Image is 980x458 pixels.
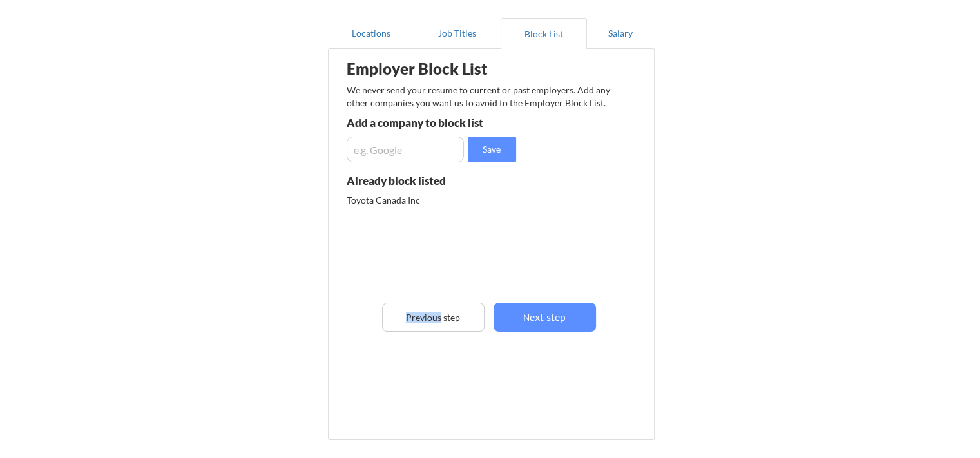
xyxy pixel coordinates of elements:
[347,194,483,207] div: Toyota Canada Inc
[587,18,655,49] button: Salary
[347,137,464,162] input: e.g. Google
[494,303,596,332] button: Next step
[347,175,490,186] div: Already block listed
[328,18,414,49] button: Locations
[347,117,535,128] div: Add a company to block list
[347,84,618,109] div: We never send your resume to current or past employers. Add any other companies you want us to av...
[414,18,501,49] button: Job Titles
[382,303,485,332] button: Previous step
[501,18,587,49] button: Block List
[347,61,549,77] div: Employer Block List
[468,137,516,162] button: Save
